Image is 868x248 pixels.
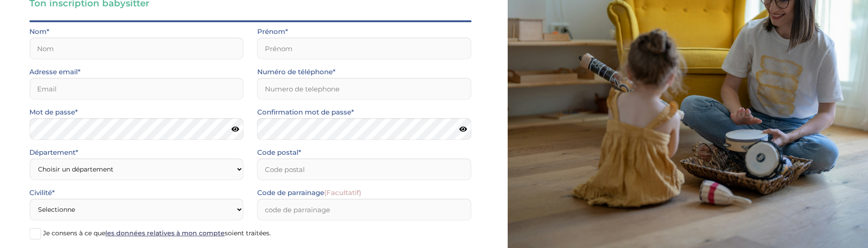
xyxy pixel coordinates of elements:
[257,106,354,118] label: Confirmation mot de passe*
[257,38,472,59] input: Prénom
[257,187,361,199] label: Code de parrainage
[257,199,472,220] input: code de parrainage
[257,26,288,38] label: Prénom*
[105,229,225,237] a: les données relatives à mon compte
[257,147,301,158] label: Code postal*
[257,66,335,78] label: Numéro de téléphone*
[29,38,244,59] input: Nom
[29,78,244,100] input: Email
[324,188,361,197] span: (Facultatif)
[29,147,78,158] label: Département*
[257,158,472,180] input: Code postal
[29,187,55,199] label: Civilité*
[29,106,78,118] label: Mot de passe*
[43,229,271,237] span: Je consens à ce que soient traitées.
[29,66,80,78] label: Adresse email*
[257,78,472,100] input: Numero de telephone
